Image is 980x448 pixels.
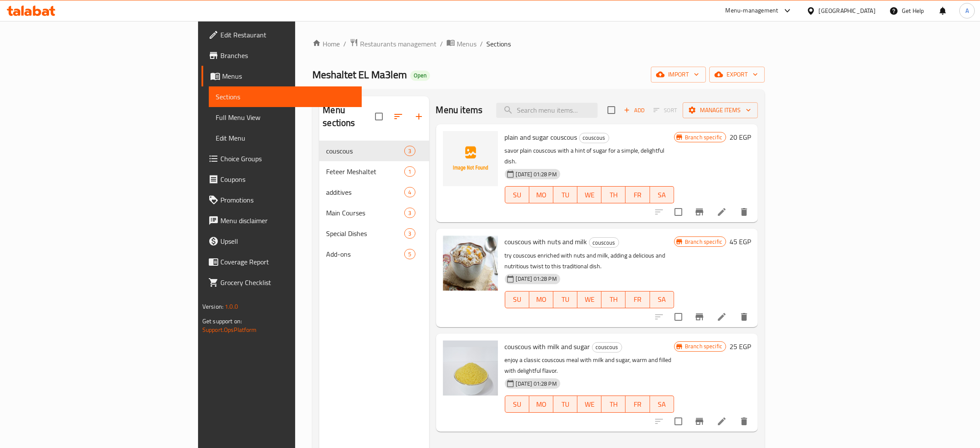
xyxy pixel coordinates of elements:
[326,187,404,197] span: additives
[626,396,650,413] button: FR
[505,235,587,248] span: couscous with nuts and milk
[202,324,257,335] a: Support.OpsPlatform
[653,189,671,201] span: SA
[319,182,429,203] div: additives4
[819,6,876,15] div: [GEOGRAPHIC_DATA]
[319,244,429,264] div: Add-ons5
[326,228,404,239] span: Special Dishes
[209,107,362,128] a: Full Menu View
[653,398,671,411] span: SA
[557,293,574,306] span: TU
[505,186,529,203] button: SU
[629,189,646,201] span: FR
[201,252,362,272] a: Coverage Report
[648,104,683,117] span: Select section first
[220,30,355,40] span: Edit Restaurant
[965,6,969,15] span: A
[505,355,674,376] p: enjoy a classic couscous meal with milk and sugar, warm and filled with delightful flavor.
[726,6,779,16] div: Menu-management
[496,103,598,118] input: search
[480,39,483,49] li: /
[579,133,609,143] div: couscous
[405,188,415,196] span: 4
[605,398,622,411] span: TH
[557,398,574,411] span: TU
[605,293,622,306] span: TH
[201,231,362,252] a: Upsell
[557,189,574,201] span: TU
[601,186,626,203] button: TH
[533,398,550,411] span: MO
[513,275,560,283] span: [DATE] 01:28 PM
[201,190,362,210] a: Promotions
[626,186,650,203] button: FR
[533,293,550,306] span: MO
[443,341,498,396] img: couscous with milk and sugar
[592,342,622,352] span: couscous
[457,39,476,49] span: Menus
[734,411,754,432] button: delete
[220,277,355,288] span: Grocery Checklist
[202,316,242,327] span: Get support on:
[509,189,526,201] span: SU
[730,341,751,353] h6: 25 EGP
[581,293,598,306] span: WE
[605,189,622,201] span: TH
[580,133,609,143] span: couscous
[410,72,430,79] span: Open
[505,131,577,144] span: plain and sugar couscous
[577,396,601,413] button: WE
[689,307,710,327] button: Branch-specific-item
[319,137,429,268] nav: Menu sections
[201,169,362,190] a: Coupons
[326,166,404,177] span: Feteer Meshaltet
[216,133,355,143] span: Edit Menu
[216,112,355,123] span: Full Menu View
[486,39,511,49] span: Sections
[734,202,754,222] button: delete
[209,128,362,148] a: Edit Menu
[681,133,726,141] span: Branch specific
[581,398,598,411] span: WE
[730,236,751,248] h6: 45 EGP
[405,147,415,155] span: 3
[734,307,754,327] button: delete
[388,106,409,127] span: Sort sections
[709,67,765,83] button: export
[326,208,404,218] div: Main Courses
[220,195,355,205] span: Promotions
[653,293,671,306] span: SA
[222,71,355,81] span: Menus
[629,293,646,306] span: FR
[529,291,553,308] button: MO
[409,106,429,127] button: Add section
[505,291,529,308] button: SU
[201,272,362,293] a: Grocery Checklist
[620,104,648,117] span: Add item
[201,25,362,45] a: Edit Restaurant
[505,396,529,413] button: SU
[683,102,758,118] button: Manage items
[405,209,415,217] span: 3
[405,250,415,258] span: 5
[620,104,648,117] button: Add
[220,153,355,164] span: Choice Groups
[405,230,415,238] span: 3
[360,39,437,49] span: Restaurants management
[446,38,476,49] a: Menus
[220,50,355,61] span: Branches
[404,146,415,156] div: items
[589,237,619,248] div: couscous
[669,203,687,221] span: Select to update
[436,104,483,117] h2: Menu items
[577,291,601,308] button: WE
[717,312,727,322] a: Edit menu item
[602,101,620,119] span: Select section
[589,238,619,248] span: couscous
[319,141,429,161] div: couscous3
[319,161,429,182] div: Feteer Meshaltet1
[326,249,404,259] div: Add-ons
